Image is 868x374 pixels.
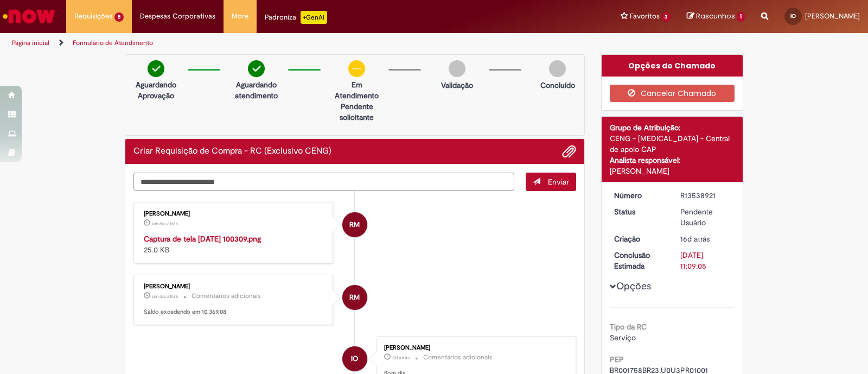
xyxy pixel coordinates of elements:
p: Saldo excedendo em 10.369,08 [144,308,324,316]
img: check-circle-green.png [248,60,265,77]
p: Aguardando atendimento [230,79,283,101]
span: RM [349,284,360,310]
span: 16d atrás [680,234,710,244]
span: IO [790,12,796,20]
span: 5 [114,12,124,22]
div: [PERSON_NAME] [384,345,565,351]
div: Isadora de Oliveira [342,346,367,371]
small: Comentários adicionais [192,291,261,301]
img: check-circle-green.png [148,60,164,77]
div: Pendente Usuário [680,206,731,228]
b: Tipo da RC [610,322,647,332]
div: Analista responsável: [610,155,735,166]
div: Opções do Chamado [602,55,743,77]
div: Raiane Martins [342,285,367,310]
textarea: Digite sua mensagem aqui... [133,173,514,191]
span: Favoritos [630,11,660,22]
div: CENG - [MEDICAL_DATA] - Central de apoio CAP [610,133,735,155]
span: IO [351,346,358,372]
time: 30/09/2025 10:03:40 [152,220,178,227]
a: Formulário de Atendimento [73,39,153,47]
div: [DATE] 11:09:05 [680,250,731,271]
dt: Status [606,206,673,217]
time: 16/09/2025 11:00:06 [680,234,710,244]
p: Aguardando Aprovação [130,79,182,101]
span: um dia atrás [152,293,178,300]
button: Cancelar Chamado [610,85,735,102]
span: Serviço [610,333,636,343]
span: Despesas Corporativas [140,11,215,22]
span: RM [349,212,360,238]
a: Página inicial [12,39,49,47]
small: Comentários adicionais [423,353,493,362]
span: 3 [662,12,671,22]
span: um dia atrás [152,220,178,227]
span: Rascunhos [696,11,735,21]
button: Adicionar anexos [562,144,576,159]
ul: Trilhas de página [8,33,571,53]
p: Em Atendimento [330,79,383,101]
div: R13538921 [680,190,731,201]
time: 29/09/2025 11:04:13 [392,354,410,361]
div: 25.0 KB [144,233,324,255]
span: [PERSON_NAME] [805,11,860,21]
dt: Conclusão Estimada [606,250,673,271]
p: Validação [441,80,473,91]
img: circle-minus.png [348,60,365,77]
span: Enviar [548,177,569,187]
span: More [232,11,248,22]
span: Requisições [74,11,112,22]
div: 16/09/2025 11:00:06 [680,233,731,244]
b: PEP [610,354,624,364]
span: 1 [737,12,745,22]
div: Padroniza [265,11,327,24]
span: 3d atrás [392,354,410,361]
h2: Criar Requisição de Compra - RC (Exclusivo CENG) Histórico de tíquete [133,147,331,156]
a: Captura de tela [DATE] 100309.png [144,234,261,244]
img: img-circle-grey.png [449,60,465,77]
div: [PERSON_NAME] [144,283,324,290]
img: img-circle-grey.png [549,60,566,77]
button: Enviar [526,173,576,191]
dt: Criação [606,233,673,244]
a: Rascunhos [687,11,745,22]
img: ServiceNow [1,5,57,27]
time: 30/09/2025 10:03:00 [152,293,178,300]
div: Grupo de Atribuição: [610,122,735,133]
p: Pendente solicitante [330,101,383,123]
div: Raiane Martins [342,212,367,237]
div: [PERSON_NAME] [144,211,324,217]
p: +GenAi [301,11,327,24]
div: [PERSON_NAME] [610,166,735,176]
p: Concluído [540,80,575,91]
dt: Número [606,190,673,201]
